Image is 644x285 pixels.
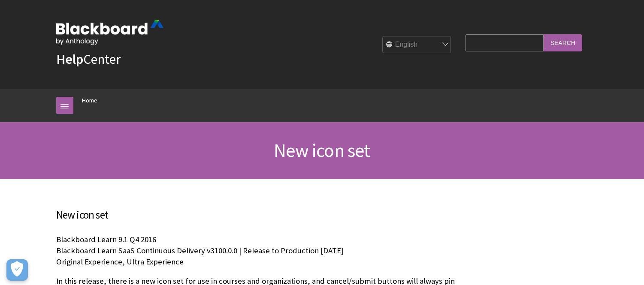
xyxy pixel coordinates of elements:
[383,36,451,54] select: Site Language Selector
[544,34,582,51] input: Search
[56,20,163,45] img: Blackboard by Anthology
[56,51,83,68] strong: Help
[56,234,344,267] span: Blackboard Learn 9.1 Q4 2016 Blackboard Learn SaaS Continuous Delivery v3100.0.0 | Release to Pro...
[56,207,461,223] h3: New icon set
[6,259,28,281] button: Open Preferences
[274,138,370,162] span: New icon set
[56,51,121,68] a: HelpCenter
[82,95,97,106] a: Home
